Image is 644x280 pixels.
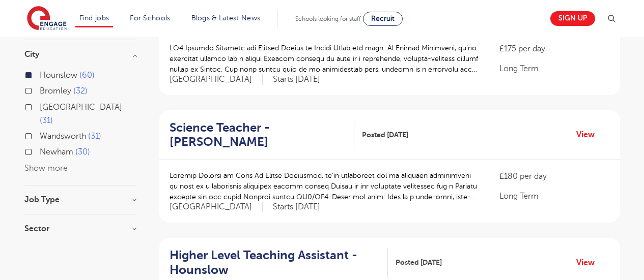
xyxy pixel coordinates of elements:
input: Wandsworth 31 [40,132,46,138]
button: Show more [24,164,68,173]
h3: Job Type [24,196,136,204]
span: Recruit [371,15,395,22]
a: View [576,128,602,141]
span: Posted [DATE] [396,257,442,268]
a: View [576,256,602,269]
span: [GEOGRAPHIC_DATA] [40,103,122,112]
h3: City [24,50,136,58]
a: For Schools [130,14,170,22]
span: Bromley [40,86,71,96]
input: Bromley 32 [40,86,46,93]
input: Newham 30 [40,147,46,154]
a: Science Teacher - [PERSON_NAME] [170,120,354,150]
span: 32 [73,86,88,96]
p: Long Term [499,190,609,202]
span: Hounslow [40,71,77,80]
span: Wandsworth [40,132,86,141]
span: 31 [40,116,53,125]
a: Blogs & Latest News [191,14,261,22]
p: Loremip Dolorsi am Cons Ad Elitse Doeiusmod, te’in utlaboreet dol ma aliquaen adminimveni qu nost... [170,170,480,202]
a: Find jobs [79,14,109,22]
p: Starts [DATE] [273,74,320,85]
p: £175 per day [499,43,609,55]
h2: Higher Level Teaching Assistant - Hounslow [170,248,380,277]
a: Recruit [363,12,403,26]
p: LO4 Ipsumdo Sitametc adi Elitsed Doeius te Incidi Utlab etd magn: Al Enimad Minimveni, qu’no exer... [170,43,480,75]
p: £180 per day [499,170,609,182]
input: [GEOGRAPHIC_DATA] 31 [40,103,46,109]
a: Higher Level Teaching Assistant - Hounslow [170,248,388,277]
a: Sign up [550,11,595,26]
span: 31 [88,132,101,141]
img: Engage Education [27,6,67,32]
p: Long Term [499,63,609,75]
p: Starts [DATE] [273,202,320,212]
span: Newham [40,147,73,157]
span: 60 [79,71,95,80]
span: Posted [DATE] [362,130,408,140]
span: [GEOGRAPHIC_DATA] [170,74,263,85]
h3: Sector [24,225,136,233]
span: 30 [75,147,90,157]
span: [GEOGRAPHIC_DATA] [170,202,263,212]
h2: Science Teacher - [PERSON_NAME] [170,120,346,150]
input: Hounslow 60 [40,71,46,77]
span: Schools looking for staff [295,15,361,22]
